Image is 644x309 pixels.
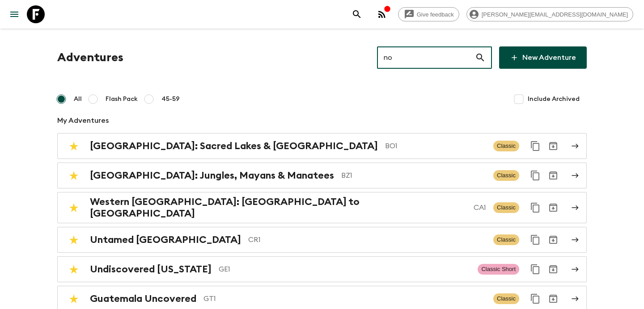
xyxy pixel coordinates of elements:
[544,260,562,278] button: Archive
[499,46,587,69] a: New Adventure
[57,115,587,126] p: My Adventures
[526,199,544,217] button: Duplicate for 45-59
[544,137,562,155] button: Archive
[412,11,459,18] span: Give feedback
[90,263,212,275] h2: Undiscovered [US_STATE]
[90,196,466,219] h2: Western [GEOGRAPHIC_DATA]: [GEOGRAPHIC_DATA] to [GEOGRAPHIC_DATA]
[466,7,633,21] div: [PERSON_NAME][EMAIL_ADDRESS][DOMAIN_NAME]
[90,234,241,246] h2: Untamed [GEOGRAPHIC_DATA]
[544,199,562,217] button: Archive
[544,290,562,308] button: Archive
[90,170,334,181] h2: [GEOGRAPHIC_DATA]: Jungles, Mayans & Manatees
[74,95,82,104] span: All
[57,49,123,67] h1: Adventures
[493,234,519,245] span: Classic
[161,95,180,104] span: 45-59
[248,234,486,245] p: CR1
[219,264,470,275] p: GE1
[57,227,587,253] a: Untamed [GEOGRAPHIC_DATA]CR1ClassicDuplicate for 45-59Archive
[398,7,459,21] a: Give feedback
[348,5,366,23] button: search adventures
[90,293,196,305] h2: Guatemala Uncovered
[526,260,544,278] button: Duplicate for 45-59
[57,133,587,159] a: [GEOGRAPHIC_DATA]: Sacred Lakes & [GEOGRAPHIC_DATA]BO1ClassicDuplicate for 45-59Archive
[57,163,587,188] a: [GEOGRAPHIC_DATA]: Jungles, Mayans & ManateesBZ1ClassicDuplicate for 45-59Archive
[526,137,544,155] button: Duplicate for 45-59
[203,293,486,304] p: GT1
[385,141,486,151] p: BO1
[90,140,378,152] h2: [GEOGRAPHIC_DATA]: Sacred Lakes & [GEOGRAPHIC_DATA]
[526,290,544,308] button: Duplicate for 45-59
[493,170,519,181] span: Classic
[493,202,519,213] span: Classic
[544,167,562,184] button: Archive
[5,5,23,23] button: menu
[341,170,486,181] p: BZ1
[528,95,580,104] span: Include Archived
[526,167,544,184] button: Duplicate for 45-59
[57,256,587,282] a: Undiscovered [US_STATE]GE1Classic ShortDuplicate for 45-59Archive
[106,95,138,104] span: Flash Pack
[493,293,519,304] span: Classic
[544,231,562,249] button: Archive
[526,231,544,249] button: Duplicate for 45-59
[57,192,587,223] a: Western [GEOGRAPHIC_DATA]: [GEOGRAPHIC_DATA] to [GEOGRAPHIC_DATA]CA1ClassicDuplicate for 45-59Arc...
[493,141,519,151] span: Classic
[477,11,633,18] span: [PERSON_NAME][EMAIL_ADDRESS][DOMAIN_NAME]
[478,264,519,275] span: Classic Short
[377,45,475,70] input: e.g. AR1, Argentina
[474,202,486,213] p: CA1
